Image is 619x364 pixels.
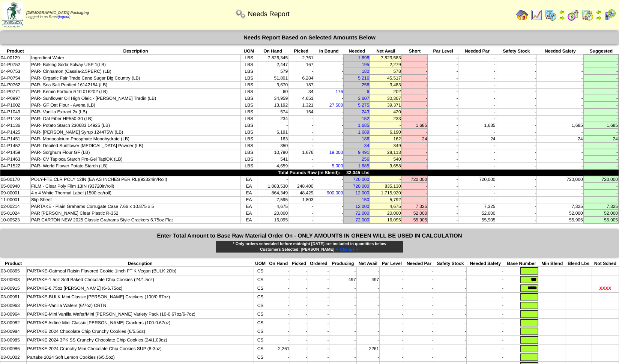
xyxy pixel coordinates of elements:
td: - [458,54,496,61]
td: - [537,142,584,149]
a: 152 [362,116,369,121]
td: 541 [257,156,288,162]
a: 186 [362,136,369,141]
td: 04-P1463 [0,156,31,162]
td: LBS [241,95,257,102]
td: PAR- [PERSON_NAME] Syrup 124475W (LB) [31,129,241,135]
th: Needed Safety [537,48,584,54]
td: - [370,122,401,129]
td: PAR- Monocalcium Phosphate Monohydrate (LB) [31,135,241,142]
td: - [402,156,428,162]
td: - [314,115,344,122]
td: PAR- Cinnamon (Cassia-2.5PERC) (LB) [31,68,241,75]
td: 574 [257,108,288,115]
td: - [402,149,428,156]
a: 720,000 [353,184,369,189]
td: 720,000 [537,176,584,183]
a: 243 [362,109,369,114]
td: - [314,68,344,75]
td: - [428,54,458,61]
td: - [428,81,458,88]
td: - [402,142,428,149]
span: ⇐ Change ⇐ [335,247,359,252]
td: - [402,115,428,122]
td: - [537,75,584,81]
td: - [537,102,584,108]
td: LBS [241,122,257,129]
td: FILM - Clear Poly Film 13IN (93720in/roll) [31,183,241,190]
td: PAR- Kemin Fortium R10 016202 (LB) [31,88,241,95]
td: 34 [288,88,314,95]
td: 3,670 [257,81,288,88]
td: - [496,129,537,135]
td: - [428,68,458,75]
td: - [314,108,344,115]
td: - [496,176,537,183]
span: [DEMOGRAPHIC_DATA] Packaging [26,11,89,15]
td: - [458,162,496,169]
td: - [314,135,344,142]
td: - [402,108,428,115]
td: - [496,142,537,149]
td: - [458,68,496,75]
td: - [314,81,344,88]
th: Safety Stock [496,48,537,54]
td: - [584,149,619,156]
td: - [584,75,619,81]
td: 05-00170 [0,176,31,183]
a: 12,000 [355,204,369,209]
a: 19,000 [329,150,343,155]
td: - [537,108,584,115]
td: 24 [402,135,428,142]
td: - [288,115,314,122]
td: 6,284 [288,75,314,81]
td: - [402,183,428,190]
a: 1,898 [358,55,369,60]
a: 5,275 [358,102,369,108]
td: - [496,122,537,129]
td: - [584,54,619,61]
th: In Bound [314,48,344,54]
td: 7,826,345 [257,54,288,61]
td: 187 [288,81,314,88]
td: 349 [370,142,401,149]
td: 3,483 [370,81,401,88]
td: - [288,142,314,149]
td: - [402,75,428,81]
td: LBS [241,135,257,142]
td: PAR- Deoiled Sunflower [MEDICAL_DATA] Powder (LB) [31,142,241,149]
a: 3,607 [358,96,369,101]
td: - [288,162,314,169]
td: - [428,149,458,156]
td: 540 [370,156,401,162]
td: LBS [241,54,257,61]
td: 234 [257,115,288,122]
td: - [496,115,537,122]
td: PAR- Sorghum Flour GF (LB) [31,149,241,156]
a: 1,685 [358,123,369,128]
a: 27,500 [329,102,343,108]
td: 163 [257,135,288,142]
td: - [496,88,537,95]
span: Needs Report [248,10,290,18]
th: Suggested [584,48,619,54]
td: 9,658 [370,162,401,169]
th: On Hand [257,48,288,54]
td: PAR- GF Oat Flour - Avena (LB) [31,102,241,108]
td: - [288,176,314,183]
td: LBS [241,115,257,122]
td: - [314,61,344,68]
td: PAR- World Flower Potato Starch (LB) [31,162,241,169]
td: PAR- Sunflower Oil High Oleic - [PERSON_NAME] Tradin (LB) [31,95,241,102]
td: - [428,142,458,149]
td: 248,400 [288,183,314,190]
img: arrowleft.gif [596,9,602,15]
img: arrowright.gif [559,15,565,21]
a: 9,491 [358,150,369,155]
td: - [428,61,458,68]
td: - [288,135,314,142]
a: 256 [362,82,369,87]
th: Short [402,48,428,54]
td: - [584,156,619,162]
td: PAR- Oat Fiber HF550-30 (LB) [31,115,241,122]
